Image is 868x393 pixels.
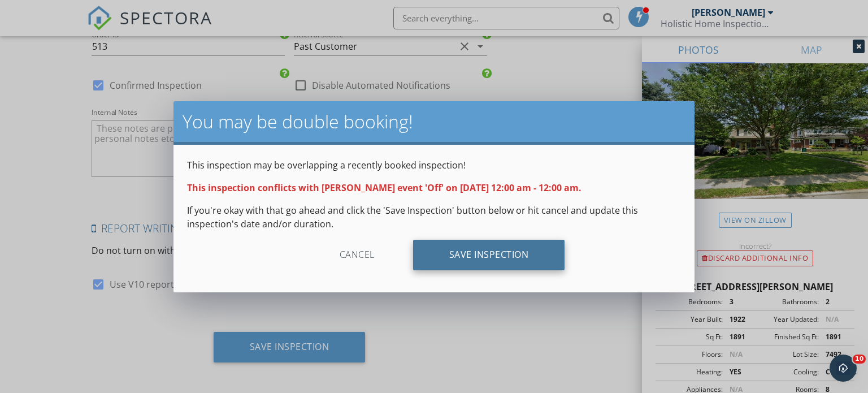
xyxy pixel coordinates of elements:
strong: This inspection conflicts with [PERSON_NAME] event 'Off' on [DATE] 12:00 am - 12:00 am. [187,182,581,194]
div: Cancel [303,240,411,270]
iframe: Intercom live chat [830,355,857,382]
p: This inspection may be overlapping a recently booked inspection! [187,158,681,172]
div: Save Inspection [413,240,565,270]
span: 10 [853,355,866,364]
h2: You may be double booking! [183,110,685,133]
p: If you're okay with that go ahead and click the 'Save Inspection' button below or hit cancel and ... [187,204,681,231]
